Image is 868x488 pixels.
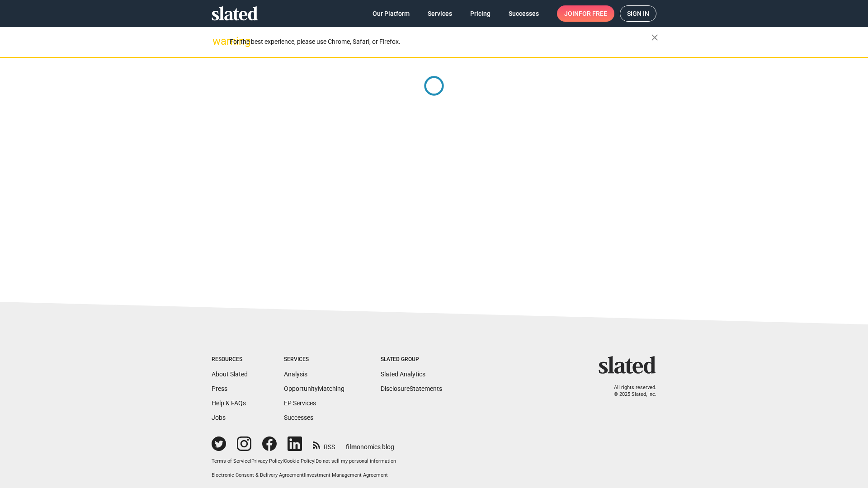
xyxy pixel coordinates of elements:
[284,385,344,392] a: OpportunityMatching
[313,437,335,451] a: RSS
[373,5,410,22] span: Our Platform
[620,5,656,22] a: Sign in
[212,356,248,363] div: Resources
[381,371,425,378] a: Slated Analytics
[579,5,607,22] span: for free
[212,458,250,464] a: Terms of Service
[381,385,442,392] a: DisclosureStatements
[305,472,388,478] a: Investment Management Agreement
[284,356,344,363] div: Services
[509,5,539,22] span: Successes
[284,458,314,464] a: Cookie Policy
[284,414,313,421] a: Successes
[212,399,246,407] a: Help & FAQs
[230,36,651,48] div: For the best experience, please use Chrome, Safari, or Firefox.
[212,472,304,478] a: Electronic Consent & Delivery Agreement
[557,5,614,22] a: Joinfor free
[314,458,316,464] span: |
[604,385,656,398] p: All rights reserved. © 2025 Slated, Inc.
[501,5,546,22] a: Successes
[212,414,226,421] a: Jobs
[212,371,248,378] a: About Slated
[250,458,251,464] span: |
[463,5,498,22] a: Pricing
[381,356,442,363] div: Slated Group
[365,5,417,22] a: Our Platform
[470,5,491,22] span: Pricing
[428,5,452,22] span: Services
[284,399,316,407] a: EP Services
[304,472,305,478] span: |
[346,436,394,451] a: filmonomics blog
[283,458,284,464] span: |
[346,443,357,450] span: film
[627,6,649,21] span: Sign in
[284,371,307,378] a: Analysis
[316,458,396,465] button: Do not sell my personal information
[212,36,223,47] mat-icon: warning
[649,32,660,43] mat-icon: close
[420,5,459,22] a: Services
[212,385,227,392] a: Press
[564,5,607,22] span: Join
[251,458,283,464] a: Privacy Policy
